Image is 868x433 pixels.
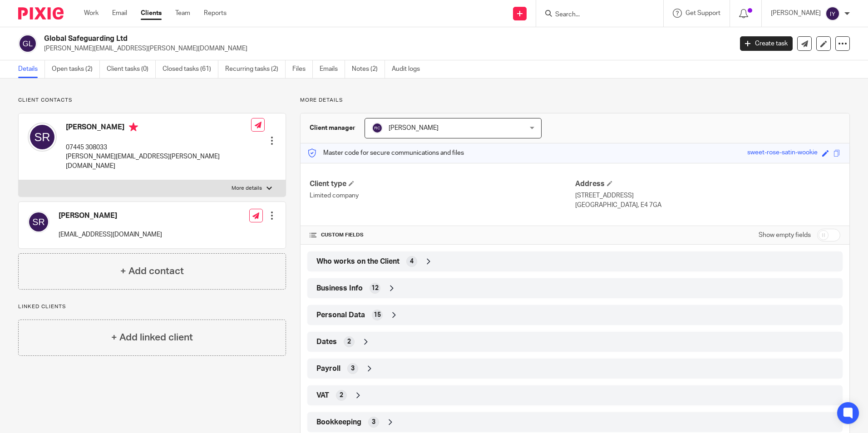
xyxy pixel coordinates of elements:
[316,284,363,293] span: Business Info
[392,60,427,78] a: Audit logs
[84,9,99,18] a: Work
[292,60,313,78] a: Files
[316,337,337,347] span: Dates
[771,9,821,18] p: [PERSON_NAME]
[575,179,840,189] h4: Address
[575,201,840,210] p: [GEOGRAPHIC_DATA], E4 7GA
[554,11,636,19] input: Search
[320,60,345,78] a: Emails
[52,60,100,78] a: Open tasks (2)
[389,125,439,131] span: [PERSON_NAME]
[316,257,399,266] span: Who works on the Client
[28,211,49,233] img: svg%3E
[44,34,590,44] h2: Global Safeguarding Ltd
[18,303,286,310] p: Linked clients
[316,310,365,320] span: Personal Data
[310,179,575,189] h4: Client type
[759,231,811,240] label: Show empty fields
[141,9,162,18] a: Clients
[204,9,227,18] a: Reports
[18,97,286,104] p: Client contacts
[374,310,381,320] span: 15
[686,10,720,16] span: Get Support
[232,185,262,192] p: More details
[575,191,840,200] p: [STREET_ADDRESS]
[18,7,64,20] img: Pixie
[316,391,329,400] span: VAT
[740,36,793,51] a: Create task
[66,123,251,134] h4: [PERSON_NAME]
[316,418,361,427] span: Bookkeeping
[163,60,218,78] a: Closed tasks (61)
[310,191,575,200] p: Limited company
[316,364,340,374] span: Payroll
[351,364,355,373] span: 3
[28,123,57,152] img: svg%3E
[66,143,251,152] p: 07445 308033
[111,330,193,344] h4: + Add linked client
[371,284,379,293] span: 12
[225,60,286,78] a: Recurring tasks (2)
[59,230,162,239] p: [EMAIL_ADDRESS][DOMAIN_NAME]
[310,123,355,133] h3: Client manager
[44,44,726,53] p: [PERSON_NAME][EMAIL_ADDRESS][PERSON_NAME][DOMAIN_NAME]
[372,418,375,427] span: 3
[347,337,351,346] span: 2
[825,6,840,21] img: svg%3E
[112,9,127,18] a: Email
[340,391,343,400] span: 2
[410,257,414,266] span: 4
[120,264,184,278] h4: + Add contact
[307,148,464,157] p: Master code for secure communications and files
[300,97,850,104] p: More details
[747,148,818,158] div: sweet-rose-satin-wookie
[352,60,385,78] a: Notes (2)
[129,123,138,132] i: Primary
[18,60,45,78] a: Details
[175,9,190,18] a: Team
[59,211,162,221] h4: [PERSON_NAME]
[310,231,575,239] h4: CUSTOM FIELDS
[372,123,383,133] img: svg%3E
[66,152,251,171] p: [PERSON_NAME][EMAIL_ADDRESS][PERSON_NAME][DOMAIN_NAME]
[18,34,37,53] img: svg%3E
[107,60,156,78] a: Client tasks (0)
